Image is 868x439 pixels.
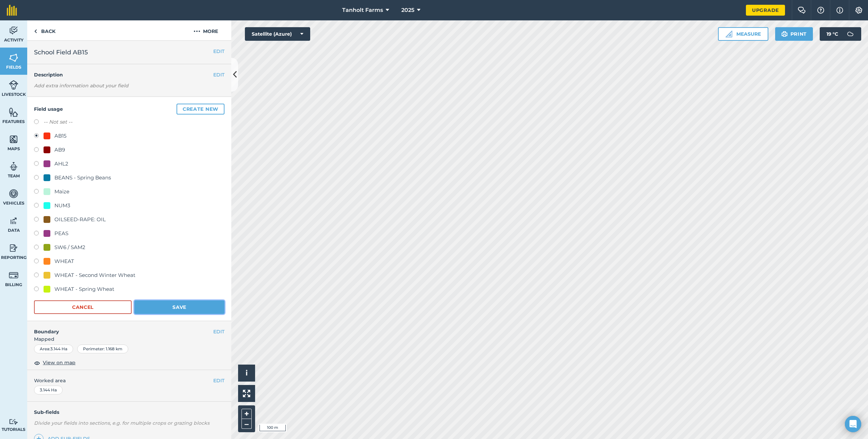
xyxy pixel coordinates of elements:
[855,7,863,14] img: A cog icon
[54,201,70,210] div: NUM3
[34,27,37,35] img: svg+xml;base64,PHN2ZyB4bWxucz0iaHR0cDovL3d3dy53My5vcmcvMjAwMC9zdmciIHdpZHRoPSI5IiBoZWlnaHQ9IjI0Ii...
[134,300,224,314] button: Save
[213,71,224,78] button: EDIT
[177,104,224,115] button: Create new
[54,132,66,140] div: AB15
[9,107,18,117] img: svg+xml;base64,PHN2ZyB4bWxucz0iaHR0cDovL3d3dy53My5vcmcvMjAwMC9zdmciIHdpZHRoPSI1NiIgaGVpZ2h0PSI2MC...
[9,53,18,63] img: svg+xml;base64,PHN2ZyB4bWxucz0iaHR0cDovL3d3dy53My5vcmcvMjAwMC9zdmciIHdpZHRoPSI1NiIgaGVpZ2h0PSI2MC...
[725,31,732,37] img: Ruler icon
[54,160,68,168] div: AHL2
[54,188,69,196] div: Maize
[44,118,72,126] label: -- Not set --
[34,386,63,394] div: 3.144 Ha
[9,419,18,425] img: svg+xml;base64,PD94bWwgdmVyc2lvbj0iMS4wIiBlbmNvZGluZz0idXRmLTgiPz4KPCEtLSBHZW5lcmF0b3I6IEFkb2JlIE...
[845,416,861,432] div: Open Intercom Messenger
[54,243,85,251] div: SW6 / SAM2
[9,189,18,199] img: svg+xml;base64,PD94bWwgdmVyc2lvbj0iMS4wIiBlbmNvZGluZz0idXRmLTgiPz4KPCEtLSBHZW5lcmF0b3I6IEFkb2JlIE...
[27,321,213,335] h4: Boundary
[34,359,76,367] button: View on map
[243,390,250,397] img: Four arrows, one pointing top left, one top right, one bottom right and the last bottom left
[34,420,210,426] em: Divide your fields into sections, e.g. for multiple crops or grazing blocks
[9,25,18,36] img: svg+xml;base64,PD94bWwgdmVyc2lvbj0iMS4wIiBlbmNvZGluZz0idXRmLTgiPz4KPCEtLSBHZW5lcmF0b3I6IEFkb2JlIE...
[718,27,768,41] button: Measure
[54,174,111,182] div: BEANS - Spring Beans
[77,345,128,353] div: Perimeter : 1.168 km
[820,27,861,41] button: 19 °C
[241,419,252,429] button: –
[213,377,224,384] button: EDIT
[827,27,838,41] span: 19 ° C
[9,161,18,172] img: svg+xml;base64,PD94bWwgdmVyc2lvbj0iMS4wIiBlbmNvZGluZz0idXRmLTgiPz4KPCEtLSBHZW5lcmF0b3I6IEFkb2JlIE...
[9,270,18,280] img: svg+xml;base64,PD94bWwgdmVyc2lvbj0iMS4wIiBlbmNvZGluZz0idXRmLTgiPz4KPCEtLSBHZW5lcmF0b3I6IEFkb2JlIE...
[27,408,231,416] h4: Sub-fields
[34,300,132,314] button: Cancel
[54,215,106,224] div: OILSEED-RAPE: OIL
[54,257,74,265] div: WHEAT
[54,229,68,238] div: PEAS
[54,271,135,279] div: WHEAT - Second Winter Wheat
[34,71,224,78] h4: Description
[194,27,200,35] img: svg+xml;base64,PHN2ZyB4bWxucz0iaHR0cDovL3d3dy53My5vcmcvMjAwMC9zdmciIHdpZHRoPSIyMCIgaGVpZ2h0PSIyNC...
[213,48,224,55] button: EDIT
[180,20,231,40] button: More
[27,335,231,343] span: Mapped
[34,104,224,115] h4: Field usage
[34,377,224,384] span: Worked area
[746,5,785,16] a: Upgrade
[54,285,114,293] div: WHEAT - Spring Wheat
[817,7,825,14] img: A question mark icon
[54,146,65,154] div: AB9
[241,409,252,419] button: +
[781,30,788,38] img: svg+xml;base64,PHN2ZyB4bWxucz0iaHR0cDovL3d3dy53My5vcmcvMjAwMC9zdmciIHdpZHRoPSIxOSIgaGVpZ2h0PSIyNC...
[844,27,857,41] img: svg+xml;base64,PD94bWwgdmVyc2lvbj0iMS4wIiBlbmNvZGluZz0idXRmLTgiPz4KPCEtLSBHZW5lcmF0b3I6IEFkb2JlIE...
[7,5,17,16] img: fieldmargin Logo
[27,20,62,40] a: Back
[9,216,18,226] img: svg+xml;base64,PD94bWwgdmVyc2lvbj0iMS4wIiBlbmNvZGluZz0idXRmLTgiPz4KPCEtLSBHZW5lcmF0b3I6IEFkb2JlIE...
[43,359,76,366] span: View on map
[34,345,73,353] div: Area : 3.144 Ha
[9,80,18,90] img: svg+xml;base64,PD94bWwgdmVyc2lvbj0iMS4wIiBlbmNvZGluZz0idXRmLTgiPz4KPCEtLSBHZW5lcmF0b3I6IEFkb2JlIE...
[34,48,88,57] span: School Field AB15
[798,7,806,14] img: Two speech bubbles overlapping with the left bubble in the forefront
[213,328,224,335] button: EDIT
[401,6,414,14] span: 2025
[9,243,18,253] img: svg+xml;base64,PD94bWwgdmVyc2lvbj0iMS4wIiBlbmNvZGluZz0idXRmLTgiPz4KPCEtLSBHZW5lcmF0b3I6IEFkb2JlIE...
[238,365,255,382] button: i
[245,27,310,41] button: Satellite (Azure)
[836,6,843,14] img: svg+xml;base64,PHN2ZyB4bWxucz0iaHR0cDovL3d3dy53My5vcmcvMjAwMC9zdmciIHdpZHRoPSIxNyIgaGVpZ2h0PSIxNy...
[342,6,383,14] span: Tanholt Farms
[34,83,129,89] em: Add extra information about your field
[34,359,40,367] img: svg+xml;base64,PHN2ZyB4bWxucz0iaHR0cDovL3d3dy53My5vcmcvMjAwMC9zdmciIHdpZHRoPSIxOCIgaGVpZ2h0PSIyNC...
[775,27,813,41] button: Print
[246,369,248,377] span: i
[9,134,18,144] img: svg+xml;base64,PHN2ZyB4bWxucz0iaHR0cDovL3d3dy53My5vcmcvMjAwMC9zdmciIHdpZHRoPSI1NiIgaGVpZ2h0PSI2MC...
